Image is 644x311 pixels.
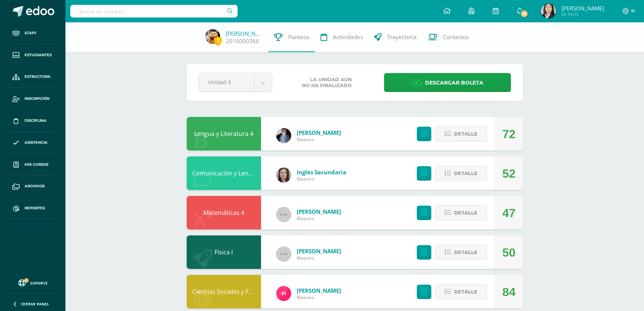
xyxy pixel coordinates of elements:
span: Estudiantes [25,52,52,58]
span: Contactos [443,33,469,41]
span: Staff [25,30,36,36]
input: Busca un usuario... [70,5,238,18]
span: Archivos [25,183,45,189]
div: Matemáticas 4 [187,196,261,229]
div: Física I [187,235,261,269]
a: [PERSON_NAME] [297,208,341,215]
a: Archivos [6,175,59,197]
span: Reportes [25,205,45,211]
a: [PERSON_NAME] [226,30,263,37]
a: [PERSON_NAME] [297,287,341,294]
img: 60x60 [276,247,291,261]
span: Maestro [297,294,341,301]
span: Mi Perfil [561,11,604,18]
span: 12 [520,10,528,18]
div: Lengua y Literatura 4 [187,117,261,150]
a: Punteos [268,22,315,52]
a: Estudiantes [6,44,59,66]
a: Asistencia [6,132,59,154]
span: Detalle [454,245,477,259]
button: Detalle [435,166,487,181]
button: Detalle [435,245,487,260]
div: Comunicación y Lenguaje L3 Inglés [187,156,261,190]
div: 72 [502,117,516,151]
a: 2016000366 [226,37,259,45]
a: Soporte [9,277,57,288]
span: Maestro [297,176,346,182]
div: Ciencias Sociales y Formación Ciudadana 4 [187,275,261,308]
a: [PERSON_NAME] [297,247,341,255]
a: Inscripción [6,88,59,110]
img: 1f3c62ab429f1996ca9f7279cf839d6f.png [205,29,220,44]
a: Trayectoria [368,22,422,52]
span: Detalle [454,166,477,180]
a: Contactos [422,22,474,52]
img: 8af0450cf43d44e38c4a1497329761f3.png [276,168,291,183]
a: Staff [6,22,59,44]
a: Física I [215,248,233,256]
img: ab5b52e538c9069687ecb61632cf326d.png [541,4,556,19]
span: Inscripción [25,96,49,102]
span: Maestro [297,255,341,261]
span: Actividades [333,33,363,41]
span: Estructura [25,74,51,80]
a: Lengua y Literatura 4 [194,130,253,138]
img: bd6d0aa147d20350c4821b7c643124fa.png [276,286,291,301]
a: Actividades [315,22,368,52]
a: Unidad 3 [199,73,272,92]
span: Mis cursos [25,162,48,168]
span: Detalle [454,285,477,299]
a: Estructura [6,66,59,88]
span: 7 [214,36,222,45]
button: Detalle [435,284,487,299]
a: Comunicación y Lenguaje L3 Inglés [192,169,289,177]
a: Inglés Secundaria [297,168,346,176]
span: Detalle [454,127,477,141]
a: [PERSON_NAME] [297,129,341,136]
span: [PERSON_NAME] [561,4,604,12]
span: Maestro [297,136,341,143]
span: Cerrar panel [21,301,49,307]
a: Ciencias Sociales y Formación Ciudadana 4 [192,288,312,296]
div: 52 [502,157,516,190]
button: Detalle [435,126,487,142]
div: 47 [502,196,516,230]
a: Disciplina [6,110,59,132]
img: 702136d6d401d1cd4ce1c6f6778c2e49.png [276,128,291,143]
span: Asistencia [25,140,48,146]
a: Mis cursos [6,154,59,176]
span: Unidad 3 [208,73,245,91]
span: Detalle [454,206,477,220]
span: Trayectoria [387,33,417,41]
span: Maestro [297,215,341,222]
span: Soporte [30,280,48,286]
span: Punteos [288,33,309,41]
span: Descargar boleta [425,74,483,92]
a: Matemáticas 4 [203,209,244,217]
div: 50 [502,236,516,269]
span: Disciplina [25,118,46,124]
img: 60x60 [276,207,291,222]
a: Descargar boleta [384,73,511,92]
div: 84 [502,275,516,309]
button: Detalle [435,205,487,220]
a: Reportes [6,197,59,219]
span: La unidad aún no ha finalizado [302,77,352,89]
